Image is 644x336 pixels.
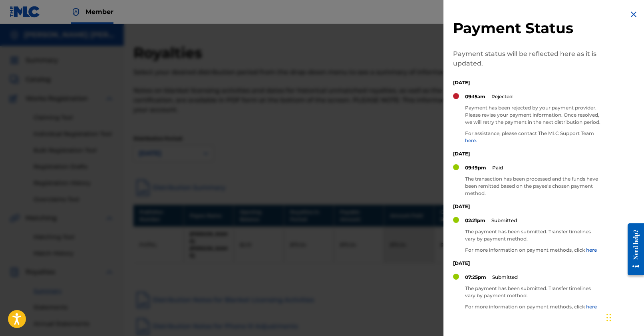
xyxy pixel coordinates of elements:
a: here. [465,137,477,143]
img: Top Rightsholder [71,7,81,17]
p: Payment has been rejected by your payment provider. Please revise your payment information. Once ... [465,104,601,126]
p: For more information on payment methods, click [465,303,601,310]
p: The payment has been submitted. Transfer timelines vary by payment method. [465,285,601,299]
p: [DATE] [453,203,601,210]
div: Drag [606,306,611,330]
h2: Payment Status [453,19,601,37]
p: 02:21pm [465,217,485,224]
p: Submitted [492,274,518,281]
p: Payment status will be reflected here as it is updated. [453,49,601,68]
a: here [586,304,597,310]
p: Rejected [491,93,513,100]
p: Paid [492,164,503,171]
iframe: Resource Center [622,217,644,281]
p: For assistance, please contact The MLC Support Team [465,130,601,144]
a: here [586,247,597,253]
span: Member [85,7,113,16]
iframe: Chat Widget [604,298,644,336]
p: 07:25pm [465,274,486,281]
p: For more information on payment methods, click [465,247,601,254]
p: 09:15am [465,93,485,100]
p: Submitted [491,217,517,224]
p: The payment has been submitted. Transfer timelines vary by payment method. [465,228,601,243]
img: MLC Logo [10,6,40,18]
p: [DATE] [453,79,601,86]
p: [DATE] [453,260,601,267]
p: 09:19pm [465,164,486,171]
p: [DATE] [453,150,601,157]
p: The transaction has been processed and the funds have been remitted based on the payee's chosen p... [465,175,601,197]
